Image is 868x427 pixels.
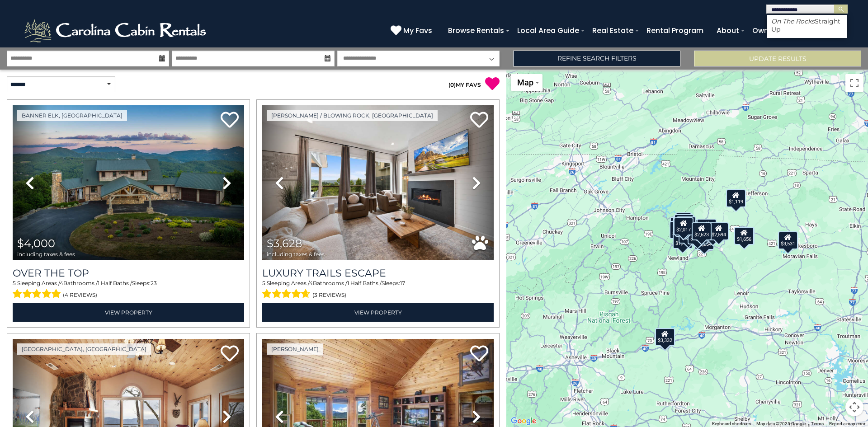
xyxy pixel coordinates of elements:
[712,421,751,427] button: Keyboard shortcuts
[673,215,693,233] div: $2,245
[509,415,538,427] img: Google
[511,74,542,91] button: Change map style
[262,279,494,301] div: Sleeping Areas / Bathrooms / Sleeps:
[845,398,863,416] button: Map camera controls
[673,231,693,249] div: $1,738
[23,17,210,44] img: White-1-2.png
[60,280,63,286] span: 4
[470,344,488,364] a: Add to favorites
[513,51,680,66] a: Refine Search Filters
[312,289,346,301] span: (3 reviews)
[17,110,127,121] a: Banner Elk, [GEOGRAPHIC_DATA]
[221,344,239,364] a: Add to favorites
[670,221,689,239] div: $1,947
[221,111,239,130] a: Add to favorites
[694,51,861,66] button: Update Results
[267,343,323,355] a: [PERSON_NAME]
[655,328,675,346] div: $3,332
[778,231,798,249] div: $3,531
[309,280,313,286] span: 4
[267,237,302,250] span: $3,628
[588,23,638,38] a: Real Estate
[694,231,714,249] div: $2,254
[734,227,754,245] div: $1,656
[347,280,382,286] span: 1 Half Baths /
[267,110,438,121] a: [PERSON_NAME] / Blowing Rock, [GEOGRAPHIC_DATA]
[391,25,434,37] a: My Favs
[688,226,708,244] div: $2,422
[709,222,729,240] div: $2,594
[829,421,865,426] a: Report a map error
[448,81,456,88] span: ( )
[13,105,244,260] img: thumbnail_167153549.jpeg
[262,105,494,260] img: thumbnail_168695581.jpeg
[703,223,723,241] div: $2,788
[262,280,265,286] span: 5
[400,280,405,286] span: 17
[642,23,708,38] a: Rental Program
[767,17,847,33] li: Straight Up
[692,222,712,240] div: $2,623
[151,280,157,286] span: 23
[697,219,717,237] div: $3,265
[267,251,325,257] span: including taxes & fees
[448,81,481,88] a: (0)MY FAVS
[403,25,432,36] span: My Favs
[509,415,538,427] a: Open this area in Google Maps (opens a new window)
[517,78,533,87] span: Map
[17,237,55,250] span: $4,000
[98,280,132,286] span: 1 Half Baths /
[450,81,454,88] span: 0
[443,23,509,38] a: Browse Rentals
[513,23,584,38] a: Local Area Guide
[712,23,744,38] a: About
[17,343,151,355] a: [GEOGRAPHIC_DATA], [GEOGRAPHIC_DATA]
[262,303,494,322] a: View Property
[470,111,488,130] a: Add to favorites
[13,267,244,279] a: Over The Top
[811,421,824,426] a: Terms (opens in new tab)
[674,217,693,235] div: $2,017
[13,279,244,301] div: Sleeping Areas / Bathrooms / Sleeps:
[771,17,815,25] em: On The Rocks
[756,421,806,426] span: Map data ©2025 Google
[13,303,244,322] a: View Property
[748,23,802,38] a: Owner Login
[676,216,696,235] div: $1,613
[63,289,97,301] span: (4 reviews)
[674,214,694,232] div: $2,179
[845,74,863,92] button: Toggle fullscreen view
[675,212,692,230] div: $848
[13,280,16,286] span: 5
[262,267,494,279] a: Luxury Trails Escape
[17,251,75,257] span: including taxes & fees
[726,189,746,207] div: $1,119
